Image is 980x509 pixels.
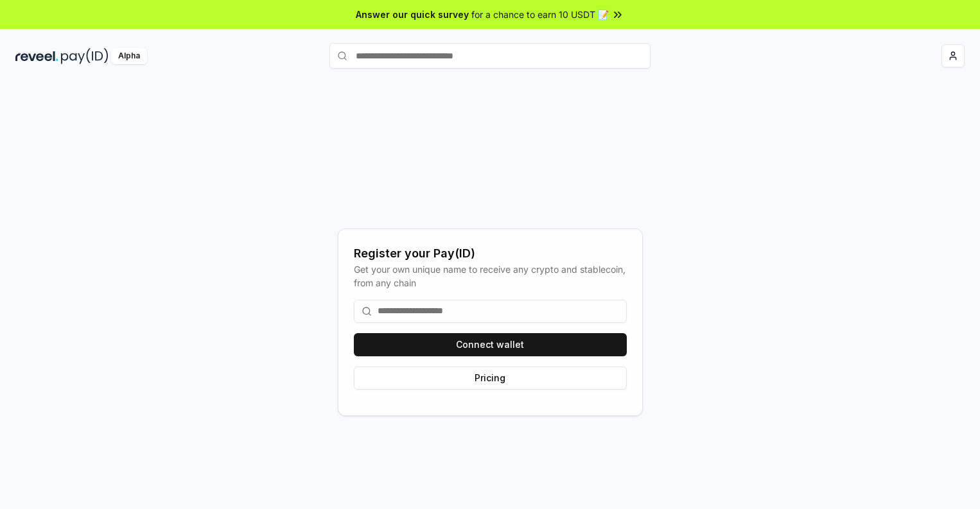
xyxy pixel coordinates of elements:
span: for a chance to earn 10 USDT 📝 [471,8,609,21]
button: Connect wallet [354,333,627,356]
button: Pricing [354,367,627,390]
img: reveel_dark [15,48,58,64]
img: pay_id [61,48,109,64]
div: Alpha [111,48,147,64]
div: Register your Pay(ID) [354,245,627,263]
span: Answer our quick survey [356,8,469,21]
div: Get your own unique name to receive any crypto and stablecoin, from any chain [354,263,627,289]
